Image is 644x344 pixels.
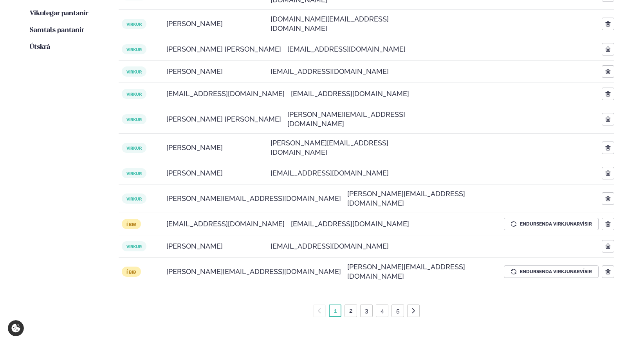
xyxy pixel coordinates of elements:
[395,305,401,317] a: 5
[520,268,592,275] span: Endursenda virkjunarvísir
[166,89,285,99] span: [EMAIL_ADDRESS][DOMAIN_NAME]
[122,19,146,29] span: virkur
[30,10,88,17] span: Vikulegar pantanir
[166,67,223,76] span: [PERSON_NAME]
[166,267,341,276] span: [PERSON_NAME][EMAIL_ADDRESS][DOMAIN_NAME]
[30,9,88,18] a: Vikulegar pantanir
[166,143,223,152] span: [PERSON_NAME]
[291,89,409,99] span: [EMAIL_ADDRESS][DOMAIN_NAME]
[166,219,285,229] span: [EMAIL_ADDRESS][DOMAIN_NAME]
[363,305,370,317] a: 3
[166,194,341,203] span: [PERSON_NAME][EMAIL_ADDRESS][DOMAIN_NAME]
[271,168,389,178] span: [EMAIL_ADDRESS][DOMAIN_NAME]
[122,114,146,124] span: virkur
[291,219,409,229] span: [EMAIL_ADDRESS][DOMAIN_NAME]
[30,26,84,35] a: Samtals pantanir
[30,27,84,34] span: Samtals pantanir
[30,44,50,50] span: Útskrá
[347,189,474,208] span: [PERSON_NAME][EMAIL_ADDRESS][DOMAIN_NAME]
[271,14,397,33] span: [DOMAIN_NAME][EMAIL_ADDRESS][DOMAIN_NAME]
[122,66,146,77] span: virkur
[271,138,397,157] span: [PERSON_NAME][EMAIL_ADDRESS][DOMAIN_NAME]
[287,45,406,54] span: [EMAIL_ADDRESS][DOMAIN_NAME]
[271,242,389,251] span: [EMAIL_ADDRESS][DOMAIN_NAME]
[271,67,389,76] span: [EMAIL_ADDRESS][DOMAIN_NAME]
[332,305,338,317] a: 1
[504,265,599,278] button: Endursenda virkjunarvísir
[122,143,146,153] span: virkur
[8,320,24,336] a: Cookie settings
[287,110,414,129] span: [PERSON_NAME][EMAIL_ADDRESS][DOMAIN_NAME]
[520,220,592,228] span: Endursenda virkjunarvísir
[122,44,146,54] span: virkur
[348,305,354,317] a: 2
[166,115,281,124] span: [PERSON_NAME] [PERSON_NAME]
[122,241,146,251] span: virkur
[166,168,223,178] span: [PERSON_NAME]
[379,305,386,317] a: 4
[122,168,146,178] span: virkur
[122,193,146,204] span: virkur
[347,262,474,281] span: [PERSON_NAME][EMAIL_ADDRESS][DOMAIN_NAME]
[166,242,223,251] span: [PERSON_NAME]
[30,43,50,52] a: Útskrá
[122,267,141,277] span: í bið
[122,219,141,229] span: í bið
[166,19,223,29] span: [PERSON_NAME]
[166,45,281,54] span: [PERSON_NAME] [PERSON_NAME]
[504,218,599,230] button: Endursenda virkjunarvísir
[122,89,146,99] span: virkur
